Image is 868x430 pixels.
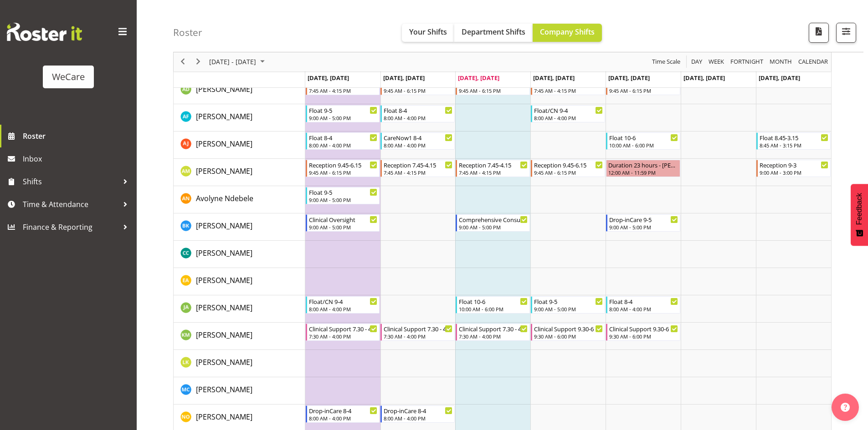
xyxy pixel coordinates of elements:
[196,248,252,258] a: [PERSON_NAME]
[534,305,603,313] div: 9:00 AM - 5:00 PM
[729,56,765,68] button: Fortnight
[683,74,725,82] span: [DATE], [DATE]
[208,56,257,68] span: [DATE] - [DATE]
[531,324,605,341] div: Kishendri Moodley"s event - Clinical Support 9.30-6 Begin From Thursday, September 25, 2025 at 9:...
[309,324,378,333] div: Clinical Support 7.30 - 4
[729,56,764,68] span: Fortnight
[384,87,452,94] div: 9:45 AM - 6:15 PM
[196,248,252,258] span: [PERSON_NAME]
[384,324,452,333] div: Clinical Support 7.30 - 4
[174,377,305,405] td: Mary Childs resource
[174,295,305,323] td: Jane Arps resource
[174,104,305,132] td: Alex Ferguson resource
[52,70,85,84] div: WeCare
[23,197,118,211] span: Time & Attendance
[459,297,528,306] div: Float 10-6
[534,106,603,115] div: Float/CN 9-4
[606,132,680,150] div: Amy Johannsen"s event - Float 10-6 Begin From Friday, September 26, 2025 at 10:00:00 AM GMT+12:00...
[606,324,680,341] div: Kishendri Moodley"s event - Clinical Support 9.30-6 Begin From Friday, September 26, 2025 at 9:30...
[309,142,378,149] div: 8:00 AM - 4:00 PM
[174,132,305,159] td: Amy Johannsen resource
[174,350,305,377] td: Liandy Kritzinger resource
[606,160,680,177] div: Antonia Mao"s event - Duration 23 hours - Antonia Mao Begin From Friday, September 26, 2025 at 12...
[309,114,378,121] div: 9:00 AM - 5:00 PM
[309,215,378,224] div: Clinical Oversight
[609,142,678,149] div: 10:00 AM - 6:00 PM
[540,27,595,37] span: Company Shifts
[606,214,680,232] div: Brian Ko"s event - Drop-inCare 9-5 Begin From Friday, September 26, 2025 at 9:00:00 AM GMT+12:00 ...
[756,132,831,150] div: Amy Johannsen"s event - Float 8.45-3.15 Begin From Sunday, September 28, 2025 at 8:45:00 AM GMT+1...
[196,384,252,395] a: [PERSON_NAME]
[459,305,528,313] div: 10:00 AM - 6:00 PM
[708,56,725,68] span: Week
[459,215,528,224] div: Comprehensive Consult 9-5
[208,56,269,68] button: September 2025
[534,87,603,94] div: 7:45 AM - 4:15 PM
[608,160,678,169] div: Duration 23 hours - [PERSON_NAME]
[196,139,252,149] span: [PERSON_NAME]
[531,296,605,314] div: Jane Arps"s event - Float 9-5 Begin From Thursday, September 25, 2025 at 9:00:00 AM GMT+12:00 End...
[836,23,856,43] button: Filter Shifts
[196,302,252,313] a: [PERSON_NAME]
[851,184,868,246] button: Feedback - Show survey
[384,142,452,149] div: 8:00 AM - 4:00 PM
[609,215,678,224] div: Drop-inCare 9-5
[609,297,678,306] div: Float 8-4
[196,384,252,395] span: [PERSON_NAME]
[841,403,850,412] img: help-xxl-2.png
[306,296,380,314] div: Jane Arps"s event - Float/CN 9-4 Begin From Monday, September 22, 2025 at 8:00:00 AM GMT+12:00 En...
[456,296,530,314] div: Jane Arps"s event - Float 10-6 Begin From Wednesday, September 24, 2025 at 10:00:00 AM GMT+12:00 ...
[531,160,605,177] div: Antonia Mao"s event - Reception 9.45-6.15 Begin From Thursday, September 25, 2025 at 9:45:00 AM G...
[534,160,603,169] div: Reception 9.45-6.15
[380,160,455,177] div: Antonia Mao"s event - Reception 7.45-4.15 Begin From Tuesday, September 23, 2025 at 7:45:00 AM GM...
[192,56,205,68] button: Next
[306,187,380,204] div: Avolyne Ndebele"s event - Float 9-5 Begin From Monday, September 22, 2025 at 9:00:00 AM GMT+12:00...
[459,223,528,231] div: 9:00 AM - 5:00 PM
[462,27,525,37] span: Department Shifts
[380,132,455,150] div: Amy Johannsen"s event - CareNow1 8-4 Begin From Tuesday, September 23, 2025 at 8:00:00 AM GMT+12:...
[458,74,499,82] span: [DATE], [DATE]
[174,323,305,350] td: Kishendri Moodley resource
[855,193,863,225] span: Feedback
[760,133,828,142] div: Float 8.45-3.15
[759,74,800,82] span: [DATE], [DATE]
[609,133,678,142] div: Float 10-6
[309,297,378,306] div: Float/CN 9-4
[174,268,305,295] td: Ena Advincula resource
[809,23,829,43] button: Download a PDF of the roster according to the set date range.
[384,169,452,176] div: 7:45 AM - 4:15 PM
[534,114,603,121] div: 8:00 AM - 4:00 PM
[196,303,252,313] span: [PERSON_NAME]
[380,324,455,341] div: Kishendri Moodley"s event - Clinical Support 7.30 - 4 Begin From Tuesday, September 23, 2025 at 7...
[534,297,603,306] div: Float 9-5
[306,160,380,177] div: Antonia Mao"s event - Reception 9.45-6.15 Begin From Monday, September 22, 2025 at 9:45:00 AM GMT...
[23,129,132,143] span: Roster
[196,329,252,340] a: [PERSON_NAME]
[769,56,793,68] span: Month
[380,405,455,423] div: Natasha Ottley"s event - Drop-inCare 8-4 Begin From Tuesday, September 23, 2025 at 8:00:00 AM GMT...
[196,220,252,231] a: [PERSON_NAME]
[23,152,132,166] span: Inbox
[174,213,305,241] td: Brian Ko resource
[384,114,452,121] div: 8:00 AM - 4:00 PM
[384,133,452,142] div: CareNow1 8-4
[609,305,678,313] div: 8:00 AM - 4:00 PM
[384,415,452,422] div: 8:00 AM - 4:00 PM
[196,111,252,122] a: [PERSON_NAME]
[23,220,118,234] span: Finance & Reporting
[402,24,454,42] button: Your Shifts
[309,305,378,313] div: 8:00 AM - 4:00 PM
[309,415,378,422] div: 8:00 AM - 4:00 PM
[459,160,528,169] div: Reception 7.45-4.15
[196,275,252,285] span: [PERSON_NAME]
[690,56,703,68] span: Day
[608,74,650,82] span: [DATE], [DATE]
[651,56,681,68] span: Time Scale
[309,187,378,197] div: Float 9-5
[174,241,305,268] td: Charlotte Courtney resource
[309,223,378,231] div: 9:00 AM - 5:00 PM
[174,159,305,186] td: Antonia Mao resource
[690,56,704,68] button: Timeline Day
[175,52,190,71] div: previous period
[756,160,831,177] div: Antonia Mao"s event - Reception 9-3 Begin From Sunday, September 28, 2025 at 9:00:00 AM GMT+13:00...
